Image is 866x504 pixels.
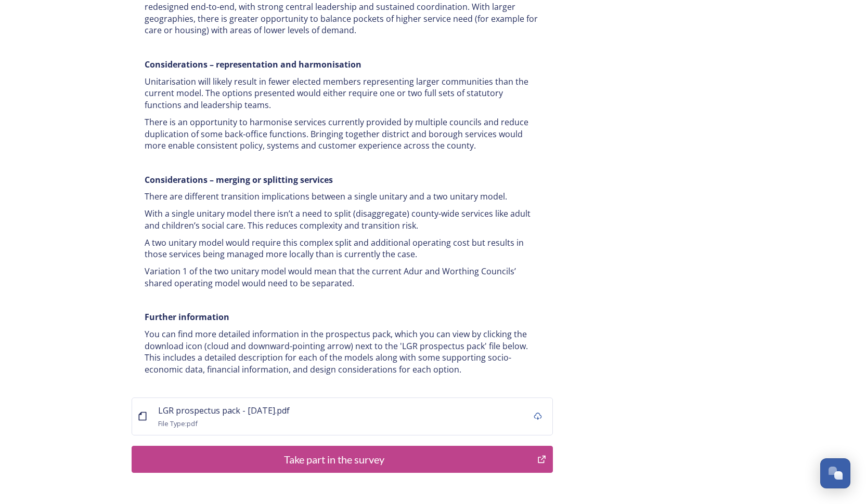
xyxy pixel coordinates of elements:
[145,191,540,203] p: There are different transition implications between a single unitary and a two unitary model.
[145,116,540,152] p: There is an opportunity to harmonise services currently provided by multiple councils and reduce ...
[145,266,540,289] p: Variation 1 of the two unitary model would mean that the current Adur and Worthing Councils’ shar...
[145,237,540,260] p: A two unitary model would require this complex split and additional operating cost but results in...
[820,458,850,488] button: Open Chat
[145,76,540,111] p: Unitarisation will likely result in fewer elected members representing larger communities than th...
[145,328,540,376] p: You can find more detailed information in the prospectus pack, which you can view by clicking the...
[145,174,333,185] strong: Considerations – merging or splitting services
[137,452,532,467] div: Take part in the survey
[158,404,290,416] a: LGR prospectus pack - [DATE].pdf
[145,311,229,323] strong: Further information
[145,59,361,70] strong: Considerations – representation and harmonisation
[145,208,540,231] p: With a single unitary model there isn’t a need to split (disaggregate) county-wide services like ...
[158,405,290,416] span: LGR prospectus pack - [DATE].pdf
[132,446,553,473] button: Take part in the survey
[158,419,198,428] span: File Type: pdf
